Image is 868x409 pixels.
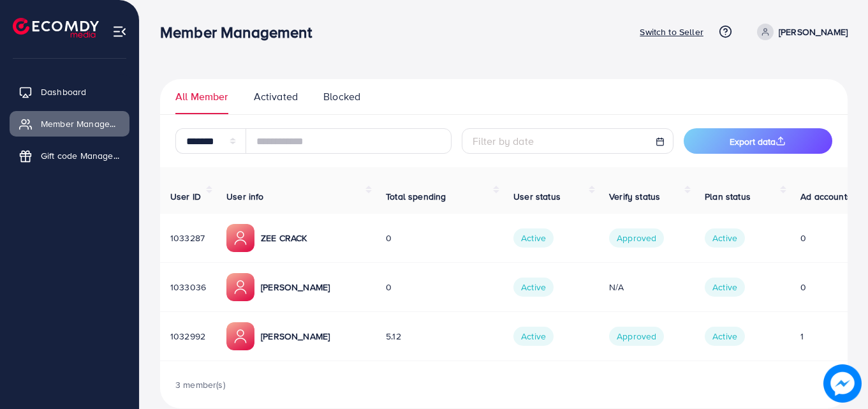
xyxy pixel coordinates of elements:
[609,327,664,346] span: Approved
[41,86,86,98] span: Dashboard
[254,89,298,104] span: Activated
[386,281,392,294] span: 0
[261,329,330,344] p: [PERSON_NAME]
[170,281,206,294] span: 1033036
[513,278,554,297] span: Active
[226,322,254,350] img: ic-member-manager.00abd3e0.svg
[170,190,201,203] span: User ID
[170,330,205,343] span: 1032992
[730,135,786,148] span: Export data
[800,281,806,294] span: 0
[386,330,401,343] span: 5.12
[10,79,129,105] a: Dashboard
[779,24,848,40] p: [PERSON_NAME]
[752,24,848,40] a: [PERSON_NAME]
[386,232,392,244] span: 0
[684,128,833,154] button: Export data
[175,378,225,391] span: 3 member(s)
[640,24,703,40] p: Switch to Seller
[473,134,534,148] span: Filter by date
[609,281,624,294] span: N/A
[323,89,360,104] span: Blocked
[10,143,129,168] a: Gift code Management
[386,190,446,203] span: Total spending
[609,190,660,203] span: Verify status
[261,279,330,295] p: [PERSON_NAME]
[226,190,263,203] span: User info
[705,190,751,203] span: Plan status
[10,111,129,137] a: Member Management
[41,149,120,162] span: Gift code Management
[609,228,664,248] span: Approved
[170,232,205,244] span: 1033287
[112,24,127,39] img: menu
[261,230,307,246] p: ZEE CRACK
[705,327,745,346] span: Active
[800,232,806,244] span: 0
[513,190,561,203] span: User status
[513,327,554,346] span: Active
[226,224,254,252] img: ic-member-manager.00abd3e0.svg
[175,89,228,104] span: All Member
[160,23,322,41] h3: Member Management
[800,330,804,343] span: 1
[226,273,254,301] img: ic-member-manager.00abd3e0.svg
[41,117,120,130] span: Member Management
[13,18,99,38] img: logo
[800,190,851,203] span: Ad accounts
[513,228,554,248] span: Active
[705,228,745,248] span: Active
[705,278,745,297] span: Active
[823,364,862,403] img: image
